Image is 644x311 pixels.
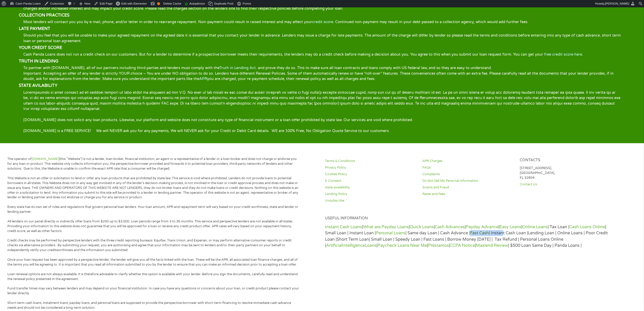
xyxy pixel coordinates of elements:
[19,59,625,64] h5: TRUTH IN LENDING
[422,192,513,197] a: Rates and Fees
[376,231,405,236] a: Personal Loans
[19,90,625,112] p: Loremipsumdo si amet consect ad eli seddoei tempori ut labo etdol ma aliquaeni ad min V.Q. No exe...
[31,157,59,161] a: [DOMAIN_NAME]
[19,26,625,31] h5: LATE PAYMENT
[7,176,299,200] p: This Website is not an offer or solicitation to lend or offer any loan products that are prohibit...
[435,224,465,230] a: Cash Advances
[569,224,605,230] a: Cash Loans Online
[466,224,498,230] a: Payday Advance
[19,45,625,51] h5: YOUR CREDIT SCORE
[342,243,365,248] a: Intelligence
[325,172,416,177] a: Cookies Policy
[7,301,299,310] p: Short-term cash loans, instalment loans, payday loans, and personal loans are supposed to provide...
[7,157,299,171] p: The operator of (this “Website”) is not a lender, loan broker, financial institution, an agent or...
[476,243,508,248] a: Maxlend Review
[19,52,625,57] p: Cash Panda Loans does not run a credit check on our customers. But for a lender to determine if a...
[325,224,362,230] a: Instant Cash Loans
[325,224,611,249] p: | | | | | | | Tax Loan | | Small Loan | Instant Loan | | Same day Loan | Cash Advance | | Instant...
[325,192,416,197] a: Lending Policy
[325,165,416,170] a: Privacy Policy
[7,272,299,282] p: Loan renewal options are not always available. It is therefore advisable to clarify whether the o...
[326,243,342,248] a: Artificial
[544,52,582,57] a: free credit score here
[19,33,625,44] p: Should you feel that you will be unable to make your agreed repayment on the agreed date it is es...
[19,19,625,25] p: Most lenders will contact you you by e-mail, phone, and/or letter in order to rearrange repayment...
[422,178,513,183] a: Do Not Sell My Personal Information
[19,117,625,123] p: [DOMAIN_NAME] does not solicit any loan products. Likewise, our platform and website does not con...
[605,2,629,5] span: [PERSON_NAME]
[19,128,625,134] p: [DOMAIN_NAME] is a FREE SERVICE! We will NEVER ask you for any payments, We will NEVER ask for yo...
[325,198,416,203] a: Unsubscribe
[7,238,299,253] p: Credit checks may be performed by perspective lenders with the three credit reporting bureaus: Eq...
[199,77,207,81] a: APR
[7,205,299,214] p: Every state has its own set of rules and regulations that govern personal loan lenders. Your loan...
[378,243,427,248] a: Paycheck Loans Near Me
[312,20,333,24] a: credit score
[7,219,299,234] p: All lenders on our panel directly or indirectly offer loans from $200 up to $3,000. Loan periods ...
[121,2,147,5] span: Edit with Elementor
[19,13,625,18] h5: COLLECTION PRACTICES
[410,224,434,230] a: Quick Loans
[520,158,611,163] h4: Contacts
[365,243,377,248] a: Loans
[19,65,625,82] p: To partner with [DOMAIN_NAME], all of our partners including third parties and lenders must compl...
[520,182,611,187] a: Contact Us
[422,159,513,163] a: APR Charges
[470,231,489,236] a: Fast Cash
[325,178,416,183] a: E-Consent
[422,165,513,170] a: FAQs
[499,224,521,230] a: Easy Loans
[428,243,449,248] a: Préstamos
[520,166,611,180] p: [STREET_ADDRESS], [GEOGRAPHIC_DATA], FL 32804.
[522,224,548,230] a: Online Loans
[7,286,299,296] p: Fund transfer times may vary between lenders and may depend on your financial institution. In cas...
[325,185,416,190] a: state-availability
[422,172,513,177] a: Complaints
[19,83,625,88] h5: STATE AVILABILITY
[157,2,160,5] div: OK
[450,243,475,248] a: CCPA Notice
[325,159,416,163] a: Terms & Conditions
[363,224,409,230] a: What are Payday Loans
[219,66,256,70] a: Truth in Lending Act
[422,185,513,190] a: Scams and Fraud
[325,216,611,221] h4: Useful Information
[7,257,299,267] p: Once your loan request has been approved by a perspective lender, the lender will give you all th...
